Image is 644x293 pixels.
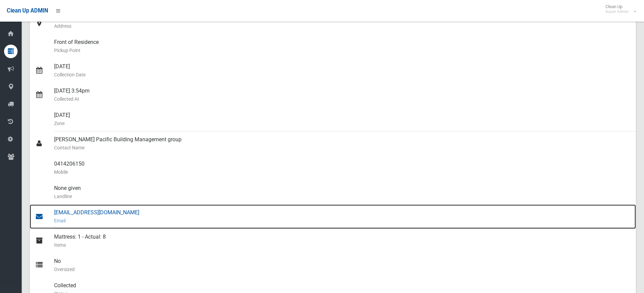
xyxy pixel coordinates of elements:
small: Email [54,217,630,225]
div: 0414206150 [54,156,630,180]
div: [STREET_ADDRESS][US_STATE] [54,10,630,34]
small: Contact Name [54,144,630,152]
div: [DATE] [54,58,630,83]
small: Collection Date [54,71,630,79]
small: Address [54,22,630,30]
small: Zone [54,119,630,127]
div: [DATE] [54,107,630,131]
span: Clean Up ADMIN [7,7,48,14]
div: Mattress: 1 - Actual: 8 [54,229,630,253]
div: No [54,253,630,277]
span: Clean Up [602,4,636,14]
div: [EMAIL_ADDRESS][DOMAIN_NAME] [54,204,630,229]
small: Mobile [54,168,630,176]
a: [EMAIL_ADDRESS][DOMAIN_NAME]Email [30,204,636,229]
small: Oversized [54,265,630,273]
small: Collected At [54,95,630,103]
small: Pickup Point [54,46,630,54]
small: Items [54,241,630,249]
div: None given [54,180,630,204]
small: Landline [54,192,630,200]
div: [PERSON_NAME] Pacific Building Management group [54,131,630,156]
div: Front of Residence [54,34,630,58]
div: [DATE] 3:54pm [54,83,630,107]
small: Super Admin [605,9,629,14]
